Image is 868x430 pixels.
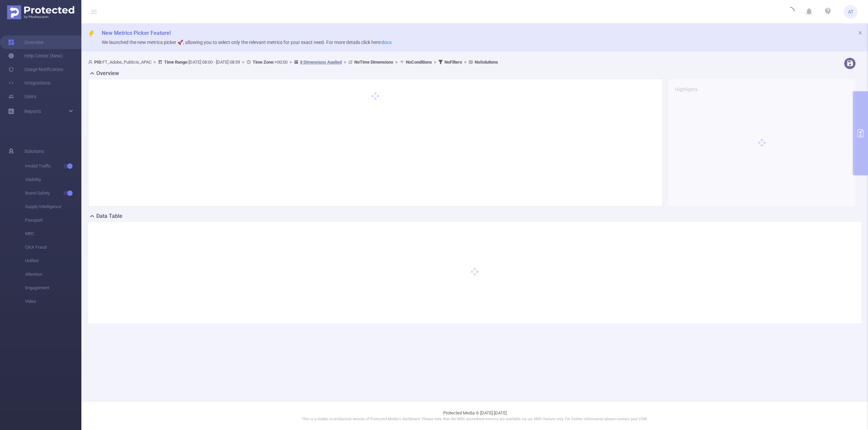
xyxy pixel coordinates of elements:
span: New Metrics Picker Feature! [102,30,171,36]
a: Help Center (New) [8,49,63,63]
i: icon: user [88,60,94,64]
span: Solutions [24,144,44,158]
a: Reports [24,105,41,118]
span: > [462,60,469,65]
u: 8 Dimensions Applied [300,60,342,65]
span: We launched the new metrics picker 🚀, allowing you to select only the relevant metrics for your e... [102,40,392,45]
span: Engagement [25,281,81,295]
span: Attention [25,268,81,281]
a: Usage Notification [8,63,63,76]
a: Overview [8,36,44,49]
span: MRC [25,227,81,241]
span: Invalid Traffic [25,159,81,173]
a: Integrations [8,76,50,90]
h2: Data Table [96,212,122,220]
span: Brand Safety [25,186,81,200]
span: > [342,60,348,65]
b: PID: [94,60,102,65]
span: Passport [25,213,81,227]
span: > [240,60,246,65]
i: icon: loading [786,7,794,17]
span: Unified [25,254,81,268]
b: No Time Dimensions [354,60,393,65]
span: Video [25,295,81,308]
span: Visibility [25,173,81,186]
i: icon: thunderbolt [88,30,95,37]
a: Users [8,90,36,103]
b: No Conditions [406,60,432,65]
footer: Protected Media © [DATE]-[DATE] [81,401,868,430]
img: Protected Media [7,5,74,19]
span: > [288,60,294,65]
span: Click Fraud [25,241,81,254]
span: > [152,60,158,65]
span: Reports [24,109,41,114]
b: No Filters [445,60,462,65]
button: icon: close [858,29,863,37]
b: Time Zone: [253,60,275,65]
span: Supply Intelligence [25,200,81,213]
p: This is a stable, in production version of Protected Media's dashboard. Please note that the MRC ... [98,416,851,422]
b: Time Range: [164,60,189,65]
span: > [393,60,400,65]
span: FT_Adobe_Publicis_APAC [DATE] 08:00 - [DATE] 08:59 +00:00 [88,60,498,65]
h2: Overview [96,69,119,77]
i: icon: close [858,30,863,35]
span: > [432,60,438,65]
a: docs [381,40,392,45]
span: AT [848,5,853,19]
b: No Solutions [475,60,498,65]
